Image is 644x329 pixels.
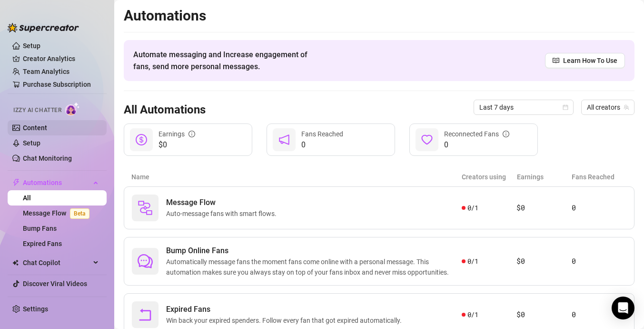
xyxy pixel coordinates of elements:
[572,202,626,214] article: 0
[587,100,629,114] span: All creators
[23,81,91,88] a: Purchase Subscription
[462,172,517,182] article: Creators using
[166,304,406,315] span: Expired Fans
[553,57,559,64] span: read
[138,200,153,216] img: svg%3e
[166,208,280,219] span: Auto-message fans with smart flows.
[516,309,571,320] article: $0
[23,280,87,288] a: Discover Viral Videos
[516,256,571,267] article: $0
[23,305,48,313] a: Settings
[12,259,19,266] img: Chat Copilot
[138,307,153,322] span: rollback
[624,104,629,110] span: team
[278,134,290,145] span: notification
[13,106,61,115] span: Izzy AI Chatter
[517,172,572,182] article: Earnings
[563,55,617,66] span: Learn How To Use
[138,254,153,269] span: comment
[421,134,433,145] span: heart
[301,130,343,138] span: Fans Reached
[23,51,99,66] a: Creator Analytics
[23,154,72,162] a: Chat Monitoring
[467,309,478,320] span: 0 / 1
[23,139,40,147] a: Setup
[8,23,79,32] img: logo-BBDzfeDw.svg
[516,202,571,214] article: $0
[545,53,625,68] a: Learn How To Use
[23,42,40,50] a: Setup
[301,139,343,151] span: 0
[70,208,89,219] span: Beta
[65,102,80,116] img: AI Chatter
[444,139,509,151] span: 0
[572,256,626,267] article: 0
[23,255,90,270] span: Chat Copilot
[23,225,57,232] a: Bump Fans
[572,172,627,182] article: Fans Reached
[188,131,195,137] span: info-circle
[133,49,317,72] span: Automate messaging and Increase engagement of fans, send more personal messages.
[166,197,280,208] span: Message Flow
[166,257,462,278] span: Automatically message fans the moment fans come online with a personal message. This automation m...
[23,175,90,190] span: Automations
[23,194,31,202] a: All
[166,245,462,257] span: Bump Online Fans
[166,315,406,326] span: Win back your expired spenders. Follow every fan that got expired automatically.
[12,179,20,186] span: thunderbolt
[503,131,509,137] span: info-circle
[467,203,478,213] span: 0 / 1
[563,104,568,110] span: calendar
[23,124,47,132] a: Content
[612,297,634,319] div: Open Intercom Messenger
[131,172,462,182] article: Name
[159,139,195,151] span: $0
[444,129,509,139] div: Reconnected Fans
[136,134,147,145] span: dollar
[159,129,195,139] div: Earnings
[23,240,62,247] a: Expired Fans
[124,103,206,118] h3: All Automations
[23,68,69,75] a: Team Analytics
[479,100,568,114] span: Last 7 days
[467,256,478,267] span: 0 / 1
[124,7,634,25] h2: Automations
[23,209,93,217] a: Message FlowBeta
[572,309,626,320] article: 0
